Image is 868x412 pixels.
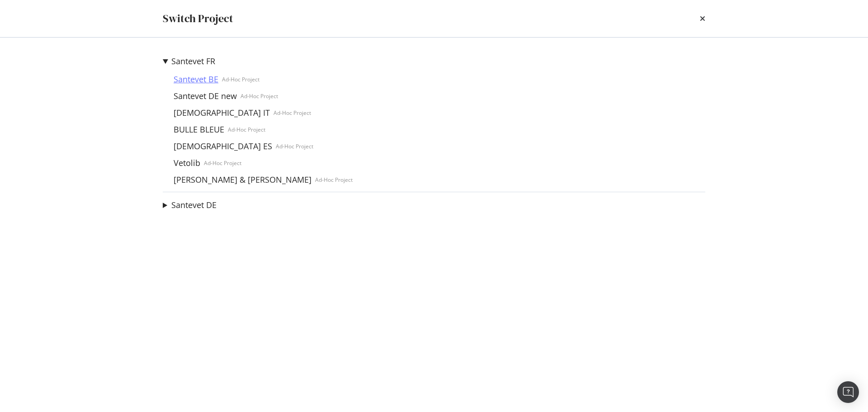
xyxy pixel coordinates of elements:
[171,200,217,210] a: Santevet DE
[170,125,228,134] a: BULLE BLEUE
[837,381,859,403] div: Open Intercom Messenger
[170,108,274,118] a: [DEMOGRAPHIC_DATA] IT
[163,56,353,67] summary: Santevet FR
[170,158,204,168] a: Vetolib
[228,126,265,133] div: Ad-Hoc Project
[170,175,315,185] a: [PERSON_NAME] & [PERSON_NAME]
[170,75,222,84] a: Santevet BE
[274,109,311,117] div: Ad-Hoc Project
[163,11,233,26] div: Switch Project
[170,91,241,101] a: Santevet DE new
[163,199,217,211] summary: Santevet DE
[171,57,215,66] a: Santevet FR
[241,92,278,100] div: Ad-Hoc Project
[276,142,313,150] div: Ad-Hoc Project
[700,11,705,26] div: times
[315,176,353,184] div: Ad-Hoc Project
[170,142,276,151] a: [DEMOGRAPHIC_DATA] ES
[204,159,241,167] div: Ad-Hoc Project
[222,76,259,83] div: Ad-Hoc Project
